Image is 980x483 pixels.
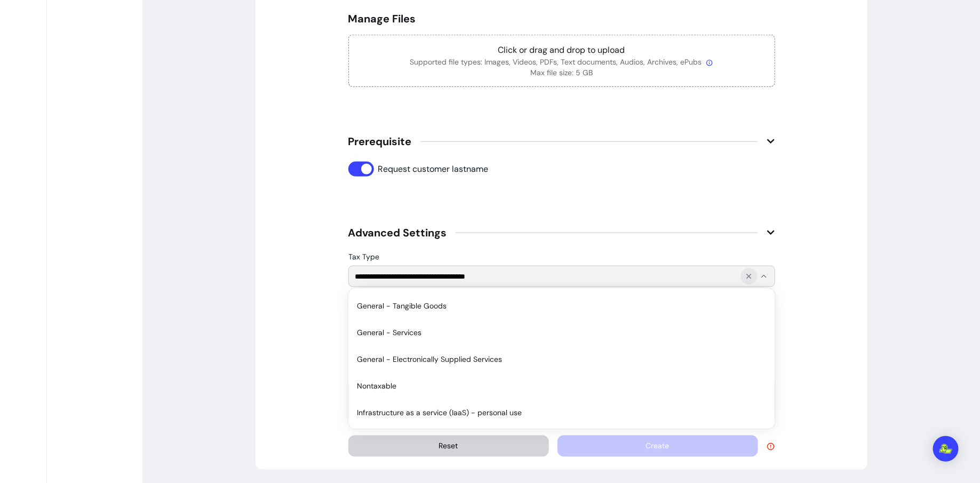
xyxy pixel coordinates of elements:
p: Click or drag and drop to upload [357,44,766,57]
input: Tax Type [355,271,738,282]
button: Show suggestions [755,268,772,285]
span: General - Services [357,327,756,338]
div: Open Intercom Messenger [933,436,959,462]
p: Supported file types: Images, Videos, PDFs, Text documents, Audios, Archives, ePubs [357,57,766,67]
span: General - Electronically Supplied Services [357,354,756,365]
button: Show suggestions [740,268,757,285]
span: Nontaxable [357,381,756,391]
button: Reset [348,436,549,457]
span: Infrastructure as a service (IaaS) - personal use [357,407,756,418]
span: Prerequisite [348,134,412,149]
span: Advanced Settings [348,225,447,240]
p: Max file size: 5 GB [357,67,766,78]
span: General - Tangible Goods [357,300,756,311]
input: Request customer lastname [348,162,489,177]
div: Suggestions [350,290,773,431]
label: Tax Type [349,251,384,262]
h5: Manage Files [348,11,775,26]
ul: Suggestions [353,292,771,429]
